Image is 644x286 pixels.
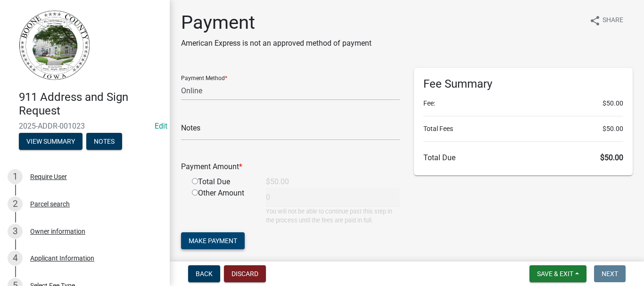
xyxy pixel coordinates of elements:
wm-modal-confirm: Summary [19,138,83,146]
div: Require User [30,173,67,180]
span: Next [602,270,618,278]
div: Payment Amount [174,161,407,172]
div: 4 [8,251,23,266]
li: Fee: [423,98,623,108]
button: Make Payment [181,232,245,249]
span: $50.00 [603,98,623,108]
i: share [589,15,601,26]
img: Boone County, Iowa [19,10,91,81]
a: Edit [155,122,167,131]
p: American Express is not an approved method of payment [181,38,372,49]
div: Owner information [30,228,85,235]
span: 2025-ADDR-001023 [19,122,151,131]
button: View Summary [19,133,83,150]
button: Discard [224,265,266,282]
div: Total Due [185,176,259,188]
div: Parcel search [30,201,70,207]
span: Share [603,15,623,26]
button: Back [188,265,220,282]
li: Total Fees [423,124,623,134]
wm-modal-confirm: Notes [86,138,122,146]
button: Notes [86,133,122,150]
h1: Payment [181,11,372,34]
button: Next [594,265,626,282]
button: Save & Exit [529,265,586,282]
button: shareShare [582,11,631,30]
span: Back [196,270,213,278]
div: 1 [8,169,23,184]
span: $50.00 [603,124,623,134]
div: Applicant Information [30,255,94,261]
span: Make Payment [189,237,237,245]
span: $50.00 [600,153,623,162]
div: 2 [8,196,23,212]
span: Save & Exit [537,270,573,278]
h6: Fee Summary [423,77,623,91]
h6: Total Due [423,153,623,162]
div: 3 [8,224,23,239]
div: Other Amount [185,188,259,225]
wm-modal-confirm: Edit Application Number [155,122,167,131]
h4: 911 Address and Sign Request [19,90,162,118]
